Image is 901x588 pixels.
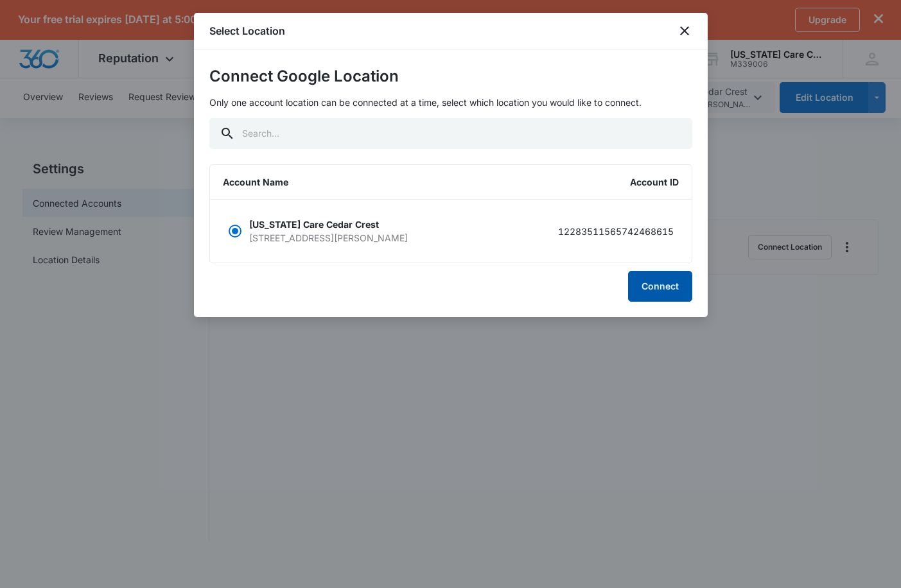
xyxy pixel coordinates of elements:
[677,23,692,39] button: close
[249,231,408,245] p: [STREET_ADDRESS][PERSON_NAME]
[630,175,679,189] p: Account ID
[558,225,674,238] p: 12283511565742468615
[209,65,692,88] h4: Connect Google Location
[249,218,408,231] p: [US_STATE] Care Cedar Crest
[209,118,692,149] input: Search...
[628,271,692,302] button: Connect
[209,23,285,39] h1: Select Location
[209,96,692,109] p: Only one account location can be connected at a time, select which location you would like to con...
[223,175,288,189] p: Account Name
